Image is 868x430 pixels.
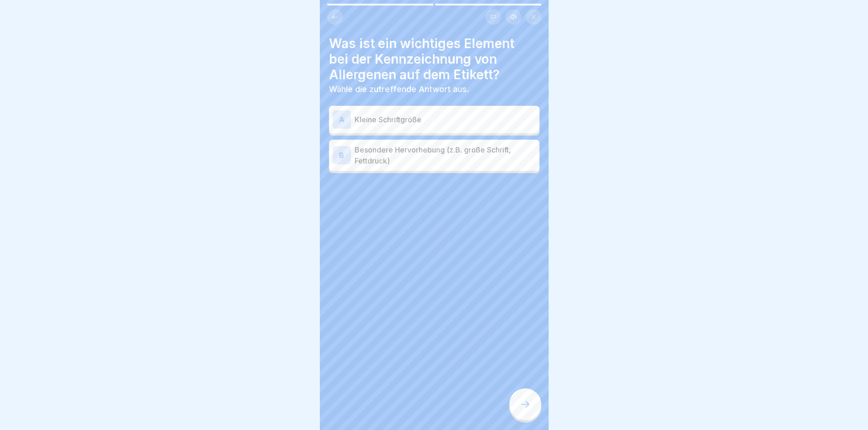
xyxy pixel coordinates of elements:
[329,36,539,82] h4: Was ist ein wichtiges Element bei der Kennzeichnung von Allergenen auf dem Etikett?
[355,114,536,125] p: Kleine Schriftgröße
[333,146,351,164] div: B
[355,144,536,166] p: Besondere Hervorhebung (z.B. große Schrift, Fettdruck)
[333,110,351,129] div: A
[329,84,539,94] p: Wähle die zutreffende Antwort aus.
